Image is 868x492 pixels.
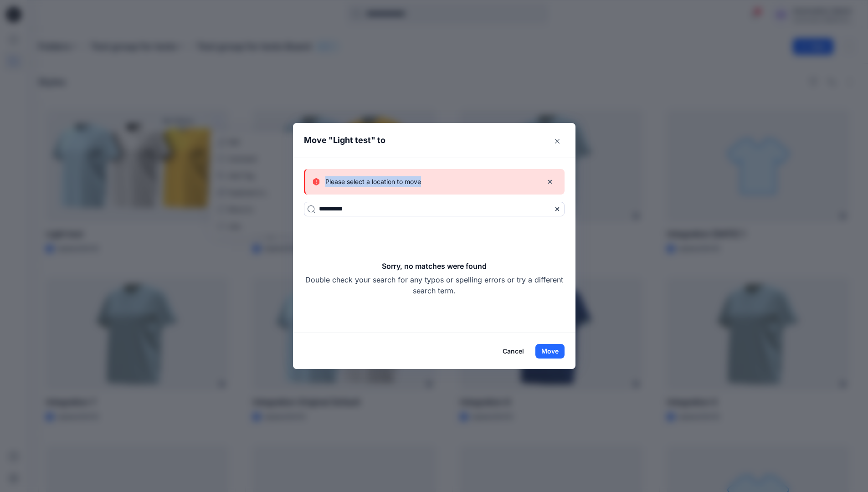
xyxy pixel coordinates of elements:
p: Light test [333,134,371,147]
button: Cancel [497,344,530,359]
button: Move [535,344,565,359]
p: Double check your search for any typos or spelling errors or try a different search term. [304,274,565,296]
p: Please select a location to move [325,176,421,187]
header: Move " " to [293,123,561,158]
button: Close [550,134,565,149]
h5: Sorry, no matches were found [382,261,487,272]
